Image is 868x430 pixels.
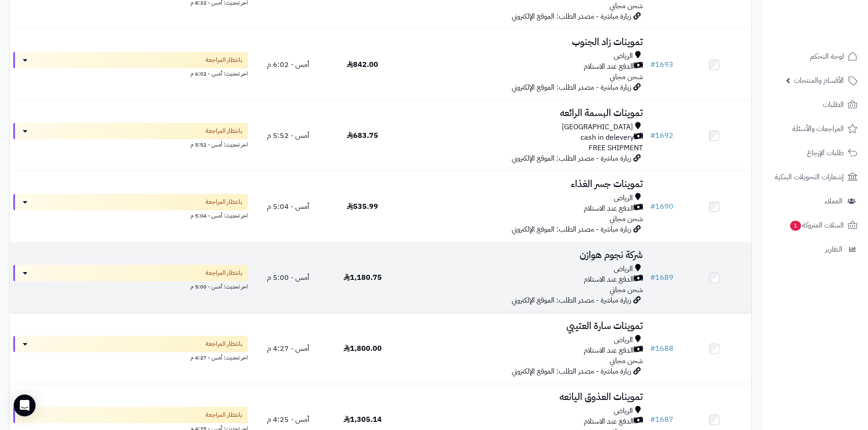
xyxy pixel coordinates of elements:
[650,272,655,283] span: #
[650,343,655,354] span: #
[650,414,673,425] a: #1687
[767,46,863,67] a: لوحة التحكم
[650,59,673,70] a: #1693
[13,139,248,149] div: اخر تحديث: أمس - 5:52 م
[13,210,248,220] div: اخر تحديث: أمس - 5:04 م
[650,414,655,425] span: #
[344,343,382,354] span: 1,800.00
[767,166,863,188] a: إشعارات التحويلات البنكية
[562,122,633,132] span: [GEOGRAPHIC_DATA]
[205,339,242,349] span: بانتظار المراجعة
[794,74,844,87] span: الأقسام والمنتجات
[790,221,801,231] span: 1
[775,171,844,183] span: إشعارات التحويلات البنكية
[584,203,634,214] span: الدفع عند الاستلام
[205,56,242,65] span: بانتظار المراجعة
[14,395,36,416] div: Open Intercom Messenger
[13,352,248,362] div: اخر تحديث: أمس - 4:27 م
[610,355,643,366] span: شحن مجاني
[823,98,844,111] span: الطلبات
[13,68,248,78] div: اخر تحديث: أمس - 6:02 م
[512,11,631,22] span: زيارة مباشرة - مصدر الطلب: الموقع الإلكتروني
[806,25,859,44] img: logo-2.png
[789,219,844,232] span: السلات المتروكة
[267,130,309,141] span: أمس - 5:52 م
[767,118,863,140] a: المراجعات والأسئلة
[584,61,634,72] span: الدفع عند الاستلام
[807,147,844,159] span: طلبات الإرجاع
[614,264,633,274] span: الرياض
[584,416,634,427] span: الدفع عند الاستلام
[614,51,633,61] span: الرياض
[825,195,842,207] span: العملاء
[344,272,382,283] span: 1,180.75
[267,343,309,354] span: أمس - 4:27 م
[403,321,643,331] h3: تموينات سارة العتيبي
[650,343,673,354] a: #1688
[205,268,242,278] span: بانتظار المراجعة
[344,414,382,425] span: 1,305.14
[767,214,863,236] a: السلات المتروكة1
[610,71,643,82] span: شحن مجاني
[650,130,655,141] span: #
[825,243,842,256] span: التقارير
[614,335,633,345] span: الرياض
[267,59,309,70] span: أمس - 6:02 م
[792,122,844,135] span: المراجعات والأسئلة
[347,130,378,141] span: 683.75
[767,190,863,212] a: العملاء
[347,59,378,70] span: 842.00
[589,142,643,153] span: FREE SHIPMENT
[650,59,655,70] span: #
[403,179,643,189] h3: تموينات جسر الغذاء
[267,272,309,283] span: أمس - 5:00 م
[205,197,242,207] span: بانتظار المراجعة
[767,94,863,116] a: الطلبات
[614,406,633,416] span: الرياض
[205,126,242,136] span: بانتظار المراجعة
[650,130,673,141] a: #1692
[13,281,248,291] div: اخر تحديث: أمس - 5:00 م
[403,250,643,260] h3: شركة نجوم هوازن
[810,50,844,63] span: لوحة التحكم
[347,201,378,212] span: 535.99
[650,201,655,212] span: #
[403,37,643,47] h3: تموينات زاد الجنوب
[512,82,631,93] span: زيارة مباشرة - مصدر الطلب: الموقع الإلكتروني
[650,272,673,283] a: #1689
[610,0,643,11] span: شحن مجاني
[767,238,863,260] a: التقارير
[512,153,631,164] span: زيارة مباشرة - مصدر الطلب: الموقع الإلكتروني
[650,201,673,212] a: #1690
[584,345,634,356] span: الدفع عند الاستلام
[767,142,863,164] a: طلبات الإرجاع
[512,366,631,377] span: زيارة مباشرة - مصدر الطلب: الموقع الإلكتروني
[512,295,631,306] span: زيارة مباشرة - مصدر الطلب: الموقع الإلكتروني
[610,284,643,295] span: شحن مجاني
[403,108,643,118] h3: تموينات البسمة الرائعه
[580,132,634,143] span: cash in delevery
[403,392,643,402] h3: تموينات العذوق اليانعه
[512,224,631,235] span: زيارة مباشرة - مصدر الطلب: الموقع الإلكتروني
[610,213,643,224] span: شحن مجاني
[584,274,634,285] span: الدفع عند الاستلام
[614,193,633,203] span: الرياض
[267,414,309,425] span: أمس - 4:25 م
[205,410,242,420] span: بانتظار المراجعة
[267,201,309,212] span: أمس - 5:04 م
